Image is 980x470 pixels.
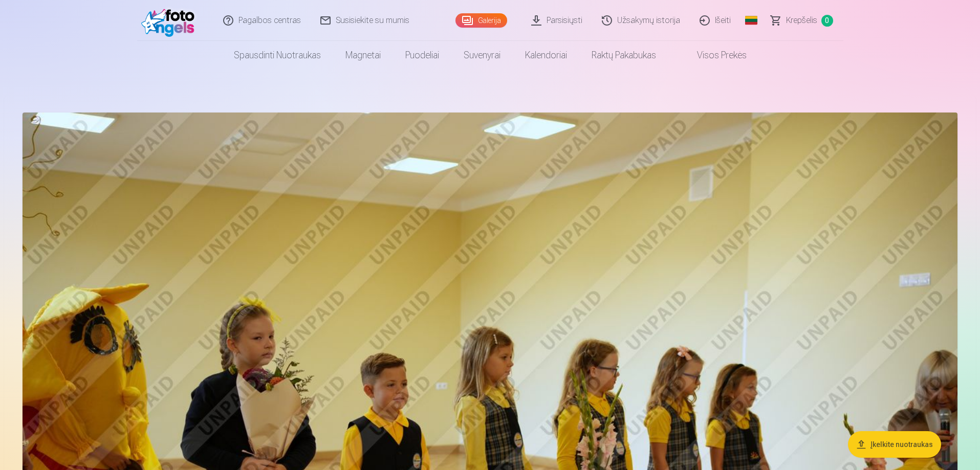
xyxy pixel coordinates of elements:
a: Kalendoriai [513,41,579,70]
img: /fa2 [141,4,200,37]
a: Suvenyrai [451,41,513,70]
a: Raktų pakabukas [579,41,668,70]
a: Puodeliai [393,41,451,70]
button: Įkelkite nuotraukas [848,431,941,458]
a: Galerija [455,13,507,28]
a: Spausdinti nuotraukas [222,41,333,70]
span: Krepšelis [786,14,817,27]
span: 0 [821,15,833,27]
a: Visos prekės [668,41,759,70]
a: Magnetai [333,41,393,70]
